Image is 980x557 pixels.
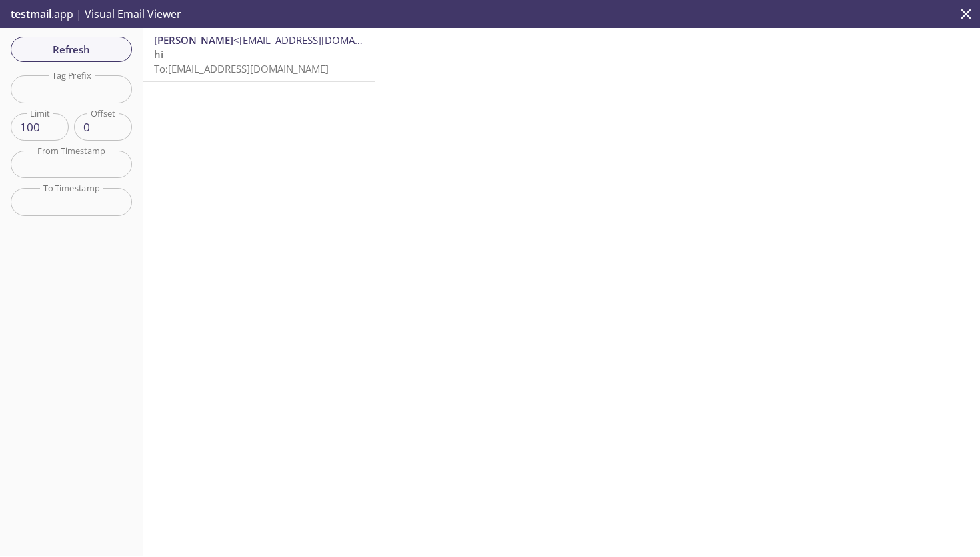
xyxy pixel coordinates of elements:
button: Refresh [11,37,132,62]
span: Refresh [21,41,121,58]
span: <[EMAIL_ADDRESS][DOMAIN_NAME]> [233,33,406,47]
span: hi [154,47,163,61]
span: To: [EMAIL_ADDRESS][DOMAIN_NAME] [154,62,329,75]
span: [PERSON_NAME] [154,33,233,47]
div: [PERSON_NAME]<[EMAIL_ADDRESS][DOMAIN_NAME]>hiTo:[EMAIL_ADDRESS][DOMAIN_NAME] [143,28,375,81]
span: testmail [11,7,51,21]
nav: emails [143,28,375,82]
